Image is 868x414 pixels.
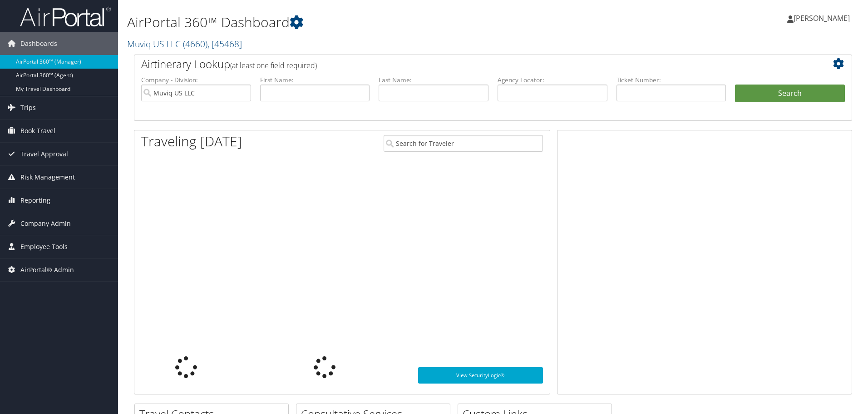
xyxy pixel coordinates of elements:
span: Trips [20,96,36,119]
label: Agency Locator: [498,75,607,85]
h1: Traveling [DATE] [141,132,242,151]
span: Reporting [20,189,50,212]
input: Search for Traveler [384,135,543,152]
span: [PERSON_NAME] [794,13,850,23]
span: , [ 45468 ] [207,38,242,50]
label: Last Name: [379,75,488,85]
span: ( 4660 ) [183,38,207,50]
label: First Name: [260,75,370,85]
span: Travel Approval [20,143,68,165]
span: Employee Tools [20,235,68,258]
a: Muviq US LLC [127,38,242,50]
span: Dashboards [20,32,57,55]
span: Book Travel [20,120,55,142]
a: View SecurityLogic® [418,367,543,384]
label: Company - Division: [141,75,251,85]
span: Company Admin [20,212,71,235]
span: Risk Management [20,166,75,189]
label: Ticket Number: [616,75,726,85]
button: Search [735,85,845,103]
span: AirPortal® Admin [20,259,74,281]
span: (at least one field required) [230,60,317,70]
h1: AirPortal 360™ Dashboard [127,13,615,32]
img: airportal-logo.png [20,6,111,27]
a: [PERSON_NAME] [787,5,859,32]
h2: Airtinerary Lookup [141,56,785,72]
